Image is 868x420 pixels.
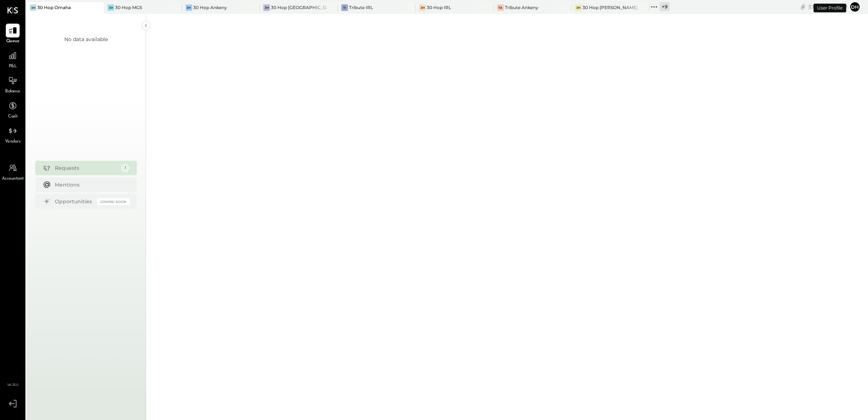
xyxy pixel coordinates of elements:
div: 30 Hop [PERSON_NAME] Summit [583,4,638,11]
div: Opportunities [55,198,93,205]
div: 30 Hop [GEOGRAPHIC_DATA] [271,4,326,11]
div: Coming Soon [97,198,130,205]
a: Vendors [0,124,25,145]
span: Accountant [2,176,24,182]
span: P&L [9,63,17,70]
div: 3H [186,4,192,11]
div: 3H [263,4,270,11]
div: TI [341,4,348,11]
a: P&L [0,49,25,70]
div: 3H [108,4,114,11]
div: TA [497,4,504,11]
div: Tribute Ankeny [505,4,538,11]
div: 3H [575,4,581,11]
div: 30 Hop MGS [115,4,142,11]
div: + 9 [660,2,670,11]
div: copy link [799,3,807,11]
div: Requests [55,164,117,172]
div: 30 Hop IRL [427,4,451,11]
div: 30 Hop Omaha [37,4,71,11]
a: Balance [0,74,25,95]
div: 3H [419,4,426,11]
span: Queue [6,38,20,45]
div: User Profile [814,4,846,12]
div: Mentions [55,181,126,188]
div: Tribute IRL [349,4,373,11]
a: Queue [0,24,25,45]
span: Vendors [5,139,21,145]
a: Accountant [0,161,25,182]
div: No data available [64,36,108,43]
span: Balance [5,88,20,95]
div: 3H [30,4,36,11]
div: 1 [121,164,130,172]
div: [DATE] [808,3,847,10]
span: Cash [8,113,17,120]
button: Dh [849,1,861,13]
div: 30 Hop Ankeny [193,4,227,11]
a: Cash [0,99,25,120]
